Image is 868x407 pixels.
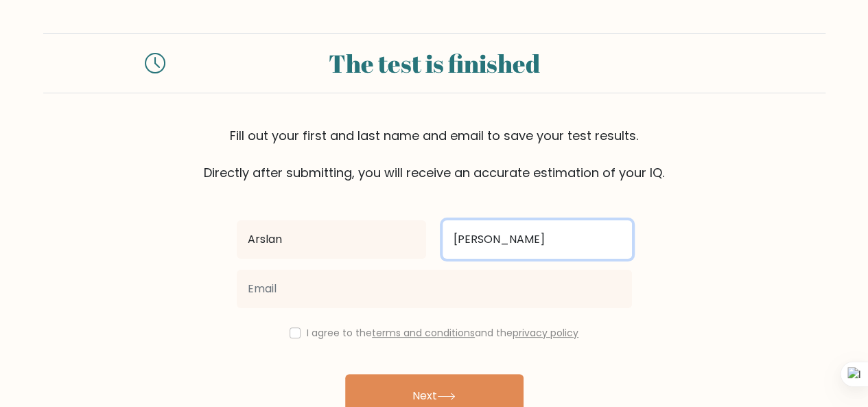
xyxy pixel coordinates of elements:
[237,270,632,308] input: Email
[237,220,426,259] input: First name
[513,326,578,340] a: privacy policy
[182,45,687,82] div: The test is finished
[372,326,475,340] a: terms and conditions
[307,326,578,340] label: I agree to the and the
[443,220,632,259] input: Last name
[43,126,825,182] div: Fill out your first and last name and email to save your test results. Directly after submitting,...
